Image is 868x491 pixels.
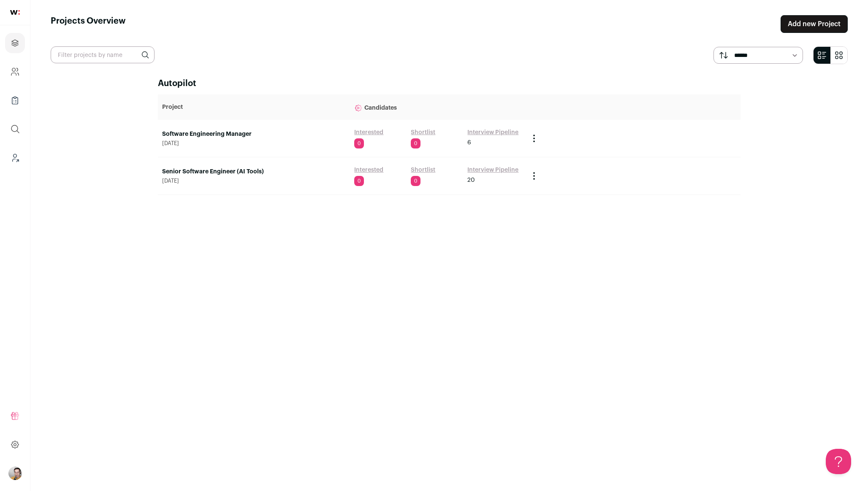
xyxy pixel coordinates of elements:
a: Interview Pipeline [467,128,518,137]
a: Software Engineering Manager [162,130,346,138]
span: 0 [411,138,420,148]
a: Company Lists [5,90,25,111]
span: 20 [467,176,475,184]
img: 144000-medium_jpg [8,467,22,480]
img: wellfound-shorthand-0d5821cbd27db2630d0214b213865d53afaa358527fdda9d0ea32b1df1b89c2c.svg [10,10,20,15]
a: Interested [354,166,383,174]
span: 0 [354,176,364,186]
span: [DATE] [162,178,346,184]
a: Company and ATS Settings [5,62,25,82]
iframe: Help Scout Beacon - Open [826,449,851,474]
button: Open dropdown [8,467,22,480]
span: 0 [354,138,364,148]
a: Shortlist [411,128,435,137]
a: Leads (Backoffice) [5,148,25,168]
button: Project Actions [529,171,539,181]
h1: Projects Overview [51,15,126,33]
h2: Autopilot [158,78,741,89]
span: [DATE] [162,140,346,147]
input: Filter projects by name [51,46,155,63]
a: Interested [354,128,383,137]
a: Projects [5,33,25,53]
button: Project Actions [529,133,539,143]
span: 6 [467,138,471,147]
p: Candidates [354,99,521,116]
p: Project [162,103,346,111]
span: 0 [411,176,420,186]
a: Add new Project [781,15,848,33]
a: Interview Pipeline [467,166,518,174]
a: Senior Software Engineer (AI Tools) [162,167,346,176]
a: Shortlist [411,166,435,174]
